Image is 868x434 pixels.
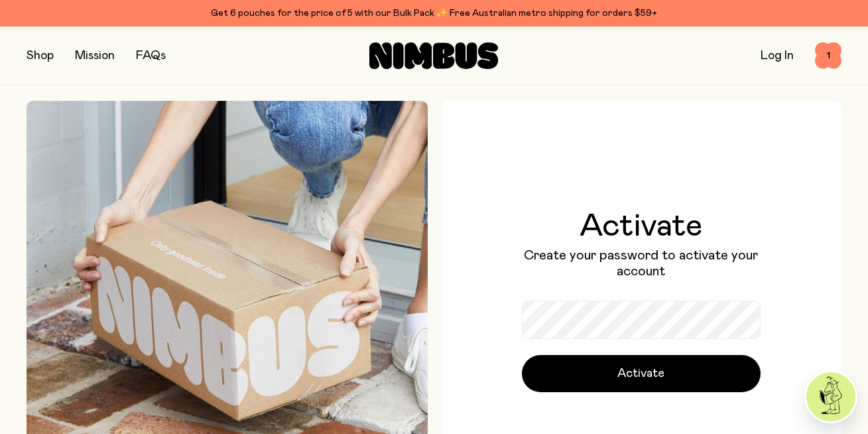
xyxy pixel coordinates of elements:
[806,372,855,421] img: agent
[27,5,841,21] div: Get 6 pouches for the price of 5 with our Bulk Pack ✨ Free Australian metro shipping for orders $59+
[522,210,761,242] h1: Activate
[522,355,761,392] button: Activate
[617,364,664,383] span: Activate
[136,50,166,62] a: FAQs
[761,50,794,62] a: Log In
[522,248,761,279] p: Create your password to activate your account
[815,42,841,69] button: 1
[75,50,115,62] a: Mission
